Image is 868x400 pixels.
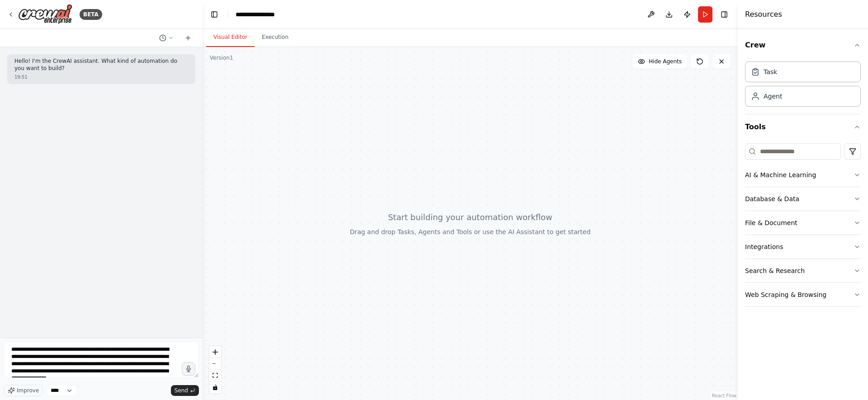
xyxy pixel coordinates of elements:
div: Tools [745,140,861,314]
p: Hello! I'm the CrewAI assistant. What kind of automation do you want to build? [14,58,188,72]
div: Crew [745,58,861,114]
button: Improve [4,385,43,396]
button: AI & Machine Learning [745,163,861,187]
button: zoom in [209,346,221,358]
button: Execution [255,28,296,47]
span: Improve [17,387,39,394]
button: Click to speak your automation idea [182,362,195,376]
button: Integrations [745,235,861,259]
button: File & Document [745,211,861,235]
button: Start a new chat [181,33,195,43]
button: Hide Agents [632,54,687,69]
button: Web Scraping & Browsing [745,283,861,306]
a: React Flow attribution [712,393,736,398]
span: Send [175,387,188,394]
nav: breadcrumb [236,10,275,19]
button: Crew [745,33,861,58]
div: Agent [764,92,782,101]
button: Switch to previous chat [156,33,177,43]
button: Visual Editor [206,28,255,47]
button: Hide left sidebar [208,8,221,21]
div: 19:51 [14,74,188,80]
span: Hide Agents [649,58,682,65]
button: zoom out [209,358,221,370]
img: Logo [18,4,72,24]
button: toggle interactivity [209,381,221,393]
div: React Flow controls [209,346,221,393]
button: Hide right sidebar [718,8,731,21]
button: Send [171,385,199,396]
button: Search & Research [745,259,861,282]
button: Database & Data [745,187,861,211]
div: Version 1 [210,54,233,61]
div: BETA [80,9,102,20]
button: fit view [209,370,221,381]
button: Tools [745,114,861,140]
h4: Resources [745,9,782,20]
div: Task [764,67,777,76]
